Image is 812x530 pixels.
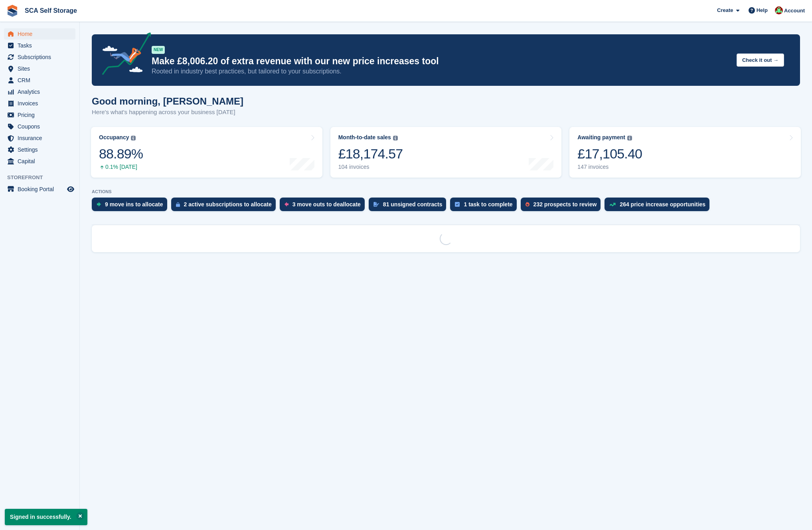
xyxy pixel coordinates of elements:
[97,202,101,207] img: move_ins_to_allocate_icon-fdf77a2bb77ea45bf5b3d319d69a93e2d87916cf1d5bf7949dd705db3b84f3ca.svg
[66,184,75,194] a: Preview store
[18,109,65,121] span: Pricing
[577,134,625,141] div: Awaiting payment
[91,127,322,178] a: Occupancy 88.89% 0.1% [DATE]
[784,7,805,15] span: Account
[717,6,733,14] span: Create
[95,32,151,78] img: price-adjustments-announcement-icon-8257ccfd72463d97f412b2fc003d46551f7dbcb40ab6d574587a9cd5c0d94...
[605,198,713,215] a: 264 price increase opportunities
[18,40,65,51] span: Tasks
[92,96,243,107] h1: Good morning, [PERSON_NAME]
[569,127,801,178] a: Awaiting payment £17,105.40 147 invoices
[533,201,597,208] div: 232 prospects to review
[184,201,272,208] div: 2 active subscriptions to allocate
[455,202,460,207] img: task-75834270c22a3079a89374b754ae025e5fb1db73e45f91037f5363f120a921f8.svg
[18,132,65,144] span: Insurance
[338,134,391,141] div: Month-to-date sales
[4,28,75,40] a: menu
[526,202,529,207] img: prospect-51fa495bee0391a8d652442698ab0144808aea92771e9ea1ae160a38d050c398.svg
[5,509,87,525] p: Signed in successfully.
[152,67,730,76] p: Rooted in industry best practices, but tailored to your subscriptions.
[99,134,129,141] div: Occupancy
[22,4,80,17] a: SCA Self Storage
[280,198,369,215] a: 3 move outs to deallocate
[6,5,18,17] img: stora-icon-8386f47178a22dfd0bd8f6a31ec36ba5ce8667c1dd55bd0f319d3a0aa187defe.svg
[577,146,642,162] div: £17,105.40
[18,98,65,109] span: Invoices
[757,6,768,14] span: Help
[4,132,75,144] a: menu
[92,198,171,215] a: 9 move ins to allocate
[4,63,75,74] a: menu
[737,53,784,67] button: Check it out →
[464,201,512,208] div: 1 task to complete
[4,98,75,109] a: menu
[338,146,403,162] div: £18,174.57
[4,144,75,155] a: menu
[18,121,65,132] span: Coupons
[176,202,180,207] img: active_subscription_to_allocate_icon-d502201f5373d7db506a760aba3b589e785aa758c864c3986d89f69b8ff3...
[18,51,65,63] span: Subscriptions
[330,127,562,178] a: Month-to-date sales £18,174.57 104 invoices
[99,146,143,162] div: 88.89%
[18,144,65,155] span: Settings
[18,156,65,167] span: Capital
[152,55,730,67] p: Make £8,006.20 of extra revenue with our new price increases tool
[18,75,65,86] span: CRM
[4,156,75,167] a: menu
[393,136,398,140] img: icon-info-grey-7440780725fd019a000dd9b08b2336e03edf1995a4989e88bcd33f0948082b44.svg
[775,6,783,14] img: Dale Chapman
[7,174,79,182] span: Storefront
[18,28,65,40] span: Home
[627,136,632,140] img: icon-info-grey-7440780725fd019a000dd9b08b2336e03edf1995a4989e88bcd33f0948082b44.svg
[92,108,243,117] p: Here's what's happening across your business [DATE]
[369,198,450,215] a: 81 unsigned contracts
[131,136,136,140] img: icon-info-grey-7440780725fd019a000dd9b08b2336e03edf1995a4989e88bcd33f0948082b44.svg
[620,201,705,208] div: 264 price increase opportunities
[338,164,403,170] div: 104 invoices
[4,51,75,63] a: menu
[99,164,143,170] div: 0.1% [DATE]
[292,201,361,208] div: 3 move outs to deallocate
[4,109,75,121] a: menu
[284,202,288,207] img: move_outs_to_deallocate_icon-f764333ba52eb49d3ac5e1228854f67142a1ed5810a6f6cc68b1a99e826820c5.svg
[450,198,520,215] a: 1 task to complete
[609,203,616,206] img: price_increase_opportunities-93ffe204e8149a01c8c9dc8f82e8f89637d9d84a8eef4429ea346261dce0b2c0.svg
[4,86,75,97] a: menu
[171,198,280,215] a: 2 active subscriptions to allocate
[152,46,165,54] div: NEW
[92,189,800,194] p: ACTIONS
[4,40,75,51] a: menu
[18,63,65,74] span: Sites
[18,184,65,195] span: Booking Portal
[373,202,379,207] img: contract_signature_icon-13c848040528278c33f63329250d36e43548de30e8caae1d1a13099fd9432cc5.svg
[105,201,163,208] div: 9 move ins to allocate
[4,121,75,132] a: menu
[18,86,65,97] span: Analytics
[383,201,443,208] div: 81 unsigned contracts
[577,164,642,170] div: 147 invoices
[521,198,605,215] a: 232 prospects to review
[4,75,75,86] a: menu
[4,184,75,195] a: menu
